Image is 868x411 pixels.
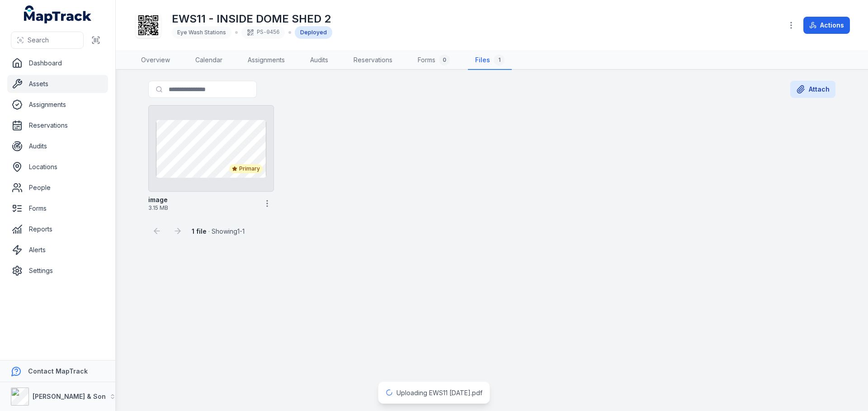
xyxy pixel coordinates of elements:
[148,204,257,212] span: 3.15 MB
[410,51,457,70] a: Forms0
[7,75,108,93] a: Assets
[7,241,108,259] a: Alerts
[295,26,332,39] div: Deployed
[241,51,292,70] a: Assignments
[7,179,108,197] a: People
[11,32,84,49] button: Search
[468,51,512,70] a: Files1
[7,262,108,280] a: Settings
[7,158,108,176] a: Locations
[790,81,835,98] button: Attach
[28,36,49,45] span: Search
[241,26,285,39] div: PS-0456
[24,5,92,23] a: MapTrack
[172,12,332,26] h1: EWS11 - INSIDE DOME SHED 2
[7,137,108,155] a: Audits
[7,54,108,72] a: Dashboard
[494,55,505,65] div: 1
[396,389,482,397] span: Uploading EWS11 [DATE].pdf
[346,51,400,70] a: Reservations
[148,195,168,204] strong: image
[7,96,108,114] a: Assignments
[439,55,450,65] div: 0
[7,220,108,238] a: Reports
[7,199,108,217] a: Forms
[192,227,245,235] span: · Showing 1 - 1
[303,51,335,70] a: Audits
[134,51,177,70] a: Overview
[229,164,263,173] div: Primary
[33,393,106,400] strong: [PERSON_NAME] & Son
[177,29,226,36] span: Eye Wash Stations
[7,116,108,134] a: Reservations
[803,17,850,34] button: Actions
[28,367,88,375] strong: Contact MapTrack
[192,227,207,235] strong: 1 file
[188,51,230,70] a: Calendar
